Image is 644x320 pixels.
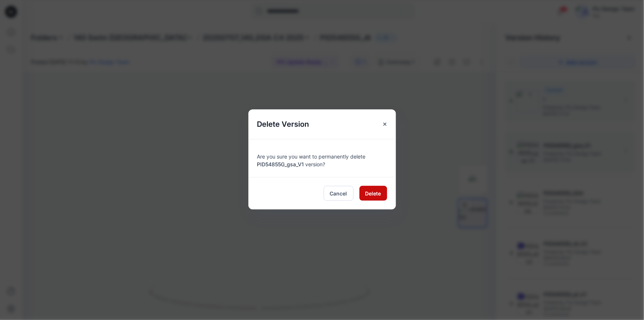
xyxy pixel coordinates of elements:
[359,186,387,201] button: Delete
[330,190,347,197] span: Cancel
[257,161,304,167] span: PID54855G_gsa_V1
[365,190,381,197] span: Delete
[324,186,354,201] button: Cancel
[378,118,392,131] button: Close
[257,148,387,168] div: Are you sure you want to permanently delete version?
[248,109,318,139] h5: Delete Version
